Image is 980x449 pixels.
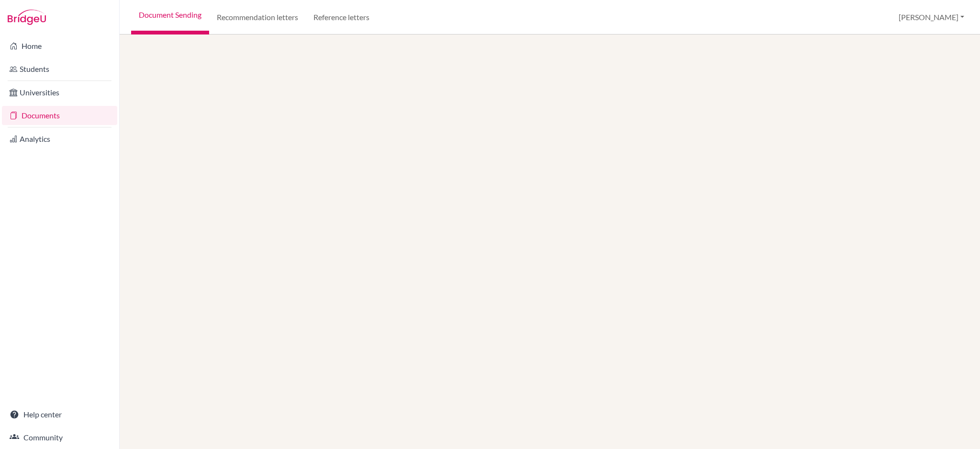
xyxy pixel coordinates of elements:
[2,129,117,149] a: Analytics
[2,83,117,102] a: Universities
[2,405,117,424] a: Help center
[2,106,117,125] a: Documents
[2,59,117,79] a: Students
[2,428,117,447] a: Community
[2,36,117,56] a: Home
[8,10,46,25] img: Bridge-U
[894,8,969,26] button: [PERSON_NAME]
